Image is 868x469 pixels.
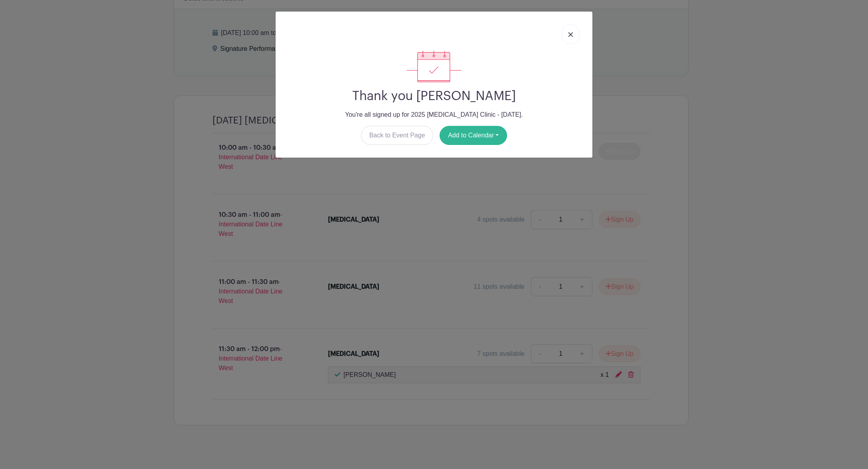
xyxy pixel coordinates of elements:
img: close_button-5f87c8562297e5c2d7936805f587ecaba9071eb48480494691a3f1689db116b3.svg [568,32,573,37]
h2: Thank you [PERSON_NAME] [282,89,586,104]
button: Add to Calendar [440,126,507,145]
img: signup_complete-c468d5dda3e2740ee63a24cb0ba0d3ce5d8a4ecd24259e683200fb1569d990c8.svg [407,50,461,82]
a: Back to Event Page [361,126,434,145]
p: You're all signed up for 2025 [MEDICAL_DATA] Clinic - [DATE]. [282,110,586,120]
